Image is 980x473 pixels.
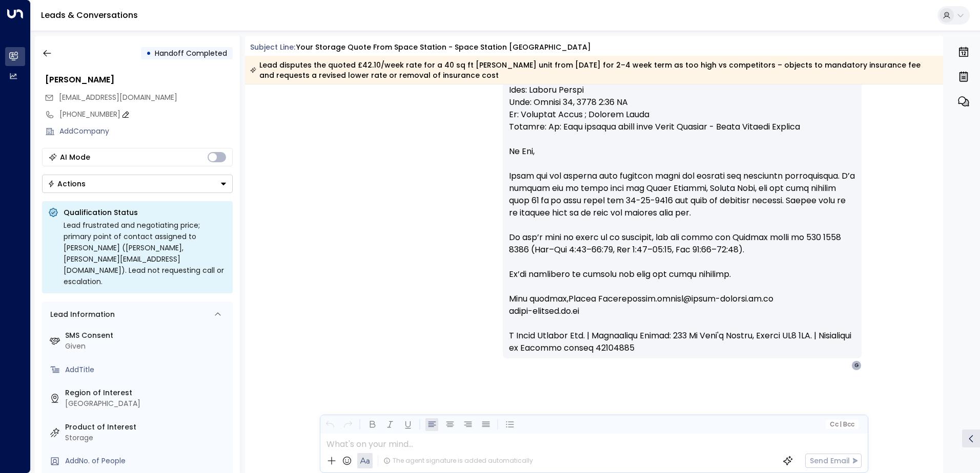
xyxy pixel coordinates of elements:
div: Lead disputes the quoted £42.10/week rate for a 40 sq ft [PERSON_NAME] unit from [DATE] for 2–4 w... [250,60,937,80]
label: Product of Interest [65,422,229,433]
div: AI Mode [60,152,90,162]
div: Storage [65,433,229,443]
button: Redo [341,418,354,431]
span: | [840,421,842,428]
span: Subject Line: [250,42,295,52]
div: Lead Information [47,309,115,320]
div: [PHONE_NUMBER] [59,109,233,120]
span: jonathantayar@hotmail.com [59,92,177,103]
span: Cc Bcc [829,421,854,428]
p: Qualification Status [64,207,227,218]
div: Lead frustrated and negotiating price; primary point of contact assigned to [PERSON_NAME] ([PERSO... [64,220,227,287]
div: [PERSON_NAME] [45,74,233,86]
div: Given [65,341,229,352]
span: Handoff Completed [155,48,227,58]
button: Actions [42,175,233,193]
div: The agent signature is added automatically [383,456,533,465]
div: AddTitle [65,364,229,375]
div: Your storage quote from Space Station - Space Station [GEOGRAPHIC_DATA] [296,42,591,53]
div: Button group with a nested menu [42,175,233,193]
div: G [851,360,862,371]
div: Actions [48,179,86,188]
div: [GEOGRAPHIC_DATA] [65,398,229,409]
div: AddCompany [59,126,233,137]
label: SMS Consent [65,330,229,341]
button: Undo [323,418,336,431]
label: Region of Interest [65,388,229,398]
button: Cc|Bcc [825,420,858,429]
a: Leads & Conversations [41,9,138,21]
span: [EMAIL_ADDRESS][DOMAIN_NAME] [59,92,177,102]
div: • [146,44,151,62]
div: AddNo. of People [65,456,229,466]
